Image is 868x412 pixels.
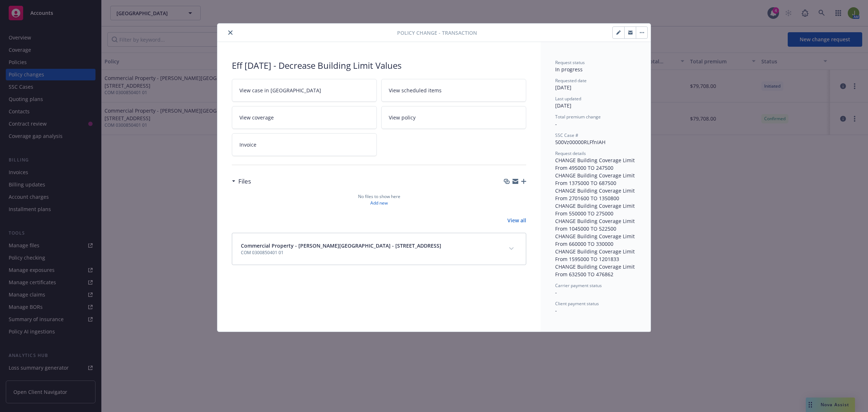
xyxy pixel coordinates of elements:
[555,84,571,91] span: [DATE]
[555,150,586,156] span: Request details
[555,282,602,289] span: Carrier payment status
[232,177,251,186] div: Files
[232,233,526,265] div: Commercial Property - [PERSON_NAME][GEOGRAPHIC_DATA] - [STREET_ADDRESS]COM 0300850401 01expand co...
[555,66,583,73] span: In progress
[397,29,477,37] span: Policy change - Transaction
[238,177,251,186] h3: Files
[555,77,587,84] span: Requested date
[358,193,400,200] span: No files to show here
[389,114,416,121] span: View policy
[555,59,585,66] span: Request status
[381,79,526,102] a: View scheduled items
[555,121,557,127] span: -
[555,289,557,296] span: -
[241,249,441,256] span: COM 0300850401 01
[555,96,581,102] span: Last updated
[226,28,235,37] button: close
[232,79,377,102] a: View case in [GEOGRAPHIC_DATA]
[555,139,605,146] span: 500Vz00000RLFfnIAH
[239,141,256,148] span: Invoice
[232,133,377,156] a: Invoice
[555,114,601,120] span: Total premium change
[555,307,557,314] span: -
[232,106,377,129] a: View coverage
[555,102,571,109] span: [DATE]
[239,87,321,94] span: View case in [GEOGRAPHIC_DATA]
[239,114,274,121] span: View coverage
[232,59,526,72] div: Eff [DATE] - Decrease Building Limit Values
[555,300,599,307] span: Client payment status
[370,200,388,206] a: Add new
[555,132,578,138] span: SSC Case #
[507,216,526,224] a: View all
[506,243,517,255] button: expand content
[241,242,441,249] span: Commercial Property - [PERSON_NAME][GEOGRAPHIC_DATA] - [STREET_ADDRESS]
[381,106,526,129] a: View policy
[555,157,636,278] span: CHANGE Building Coverage Limit From 495000 TO 247500 CHANGE Building Coverage Limit From 1375000 ...
[389,87,442,94] span: View scheduled items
